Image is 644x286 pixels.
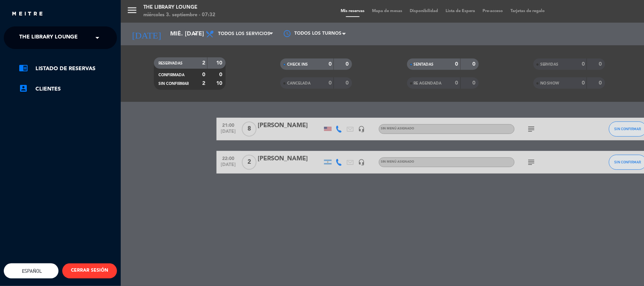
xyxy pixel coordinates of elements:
[20,268,42,274] span: Español
[19,84,28,93] i: account_box
[19,85,117,94] a: account_boxClientes
[19,64,117,73] a: chrome_reader_modeListado de Reservas
[11,11,43,17] img: MEITRE
[19,30,78,46] span: The Library Lounge
[19,63,28,72] i: chrome_reader_mode
[62,263,117,278] button: CERRAR SESIÓN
